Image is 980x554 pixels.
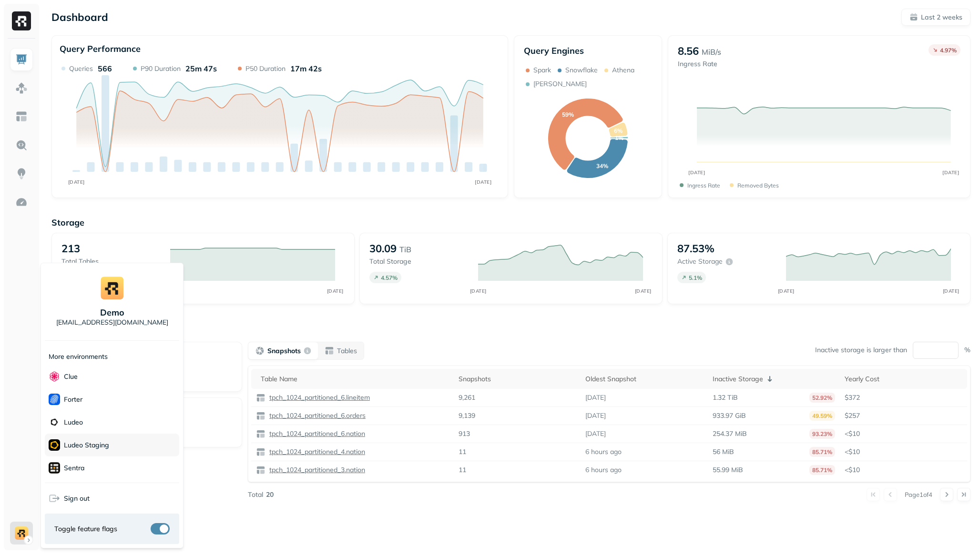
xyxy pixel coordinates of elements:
[64,395,82,404] p: Forter
[49,352,108,361] p: More environments
[49,439,60,451] img: Ludeo Staging
[49,371,60,382] img: Clue
[64,418,83,427] p: Ludeo
[64,494,90,503] span: Sign out
[49,416,60,428] img: Ludeo
[56,318,168,327] p: [EMAIL_ADDRESS][DOMAIN_NAME]
[64,372,78,381] p: Clue
[54,524,117,534] span: Toggle feature flags
[101,277,123,299] img: demo
[49,462,60,474] img: Sentra
[64,441,109,450] p: Ludeo Staging
[100,307,124,318] p: demo
[49,394,60,405] img: Forter
[64,464,84,473] p: Sentra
